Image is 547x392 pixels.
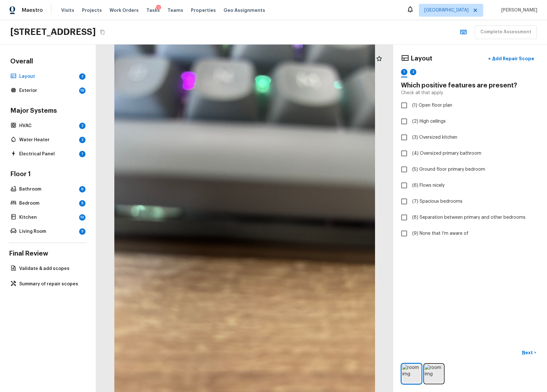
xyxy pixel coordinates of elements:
[522,349,534,356] p: Next
[9,107,87,116] h4: Major Systems
[412,230,469,237] span: (9) None that I’m aware of
[19,73,77,80] p: Layout
[156,5,161,11] div: 1
[499,7,537,13] span: [PERSON_NAME]
[19,151,77,157] p: Electrical Panel
[519,347,539,358] button: Next>
[61,7,74,13] span: Visits
[412,182,445,189] span: (6) Flows nicely
[424,7,469,13] span: [GEOGRAPHIC_DATA]
[79,73,86,80] div: 2
[19,87,77,94] p: Exterior
[79,186,86,192] div: 9
[19,186,77,192] p: Bathroom
[401,69,407,75] div: 1
[79,151,86,157] div: 1
[410,69,416,75] div: 2
[425,364,443,383] img: room img
[82,7,102,13] span: Projects
[110,7,139,13] span: Work Orders
[401,90,444,96] p: Check all that apply.
[412,118,446,125] span: (2) High ceilings
[224,7,265,13] span: Geo Assignments
[412,102,452,109] span: (1) Open floor plan
[79,87,86,94] div: 19
[19,214,77,221] p: Kitchen
[402,364,421,383] img: room img
[19,200,77,207] p: Bedroom
[79,123,86,129] div: 2
[79,228,86,235] div: 5
[22,7,43,13] span: Maestro
[9,57,87,67] h4: Overall
[79,214,86,221] div: 10
[412,134,457,141] span: (3) Oversized kitchen
[19,281,83,287] p: Summary of repair scopes
[401,81,539,90] h4: Which positive features are present?
[19,137,77,143] p: Water Heater
[411,54,432,63] h4: Layout
[10,26,96,38] h2: [STREET_ADDRESS]
[191,7,216,13] span: Properties
[19,123,77,129] p: HVAC
[167,7,183,13] span: Teams
[412,214,526,221] span: (8) Separation between primary and other bedrooms
[9,249,87,258] h4: Final Review
[9,170,87,180] h4: Floor 1
[19,228,77,235] p: Living Room
[98,28,107,36] button: Copy Address
[412,150,481,157] span: (4) Oversized primary bathroom
[79,137,86,143] div: 2
[491,55,534,62] p: Add Repair Scope
[412,198,462,205] span: (7) Spacious bedrooms
[146,8,160,12] span: Tasks
[483,52,539,65] button: +Add Repair Scope
[79,200,86,207] div: 5
[412,166,485,173] span: (5) Ground floor primary bedroom
[19,265,83,272] p: Validate & add scopes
